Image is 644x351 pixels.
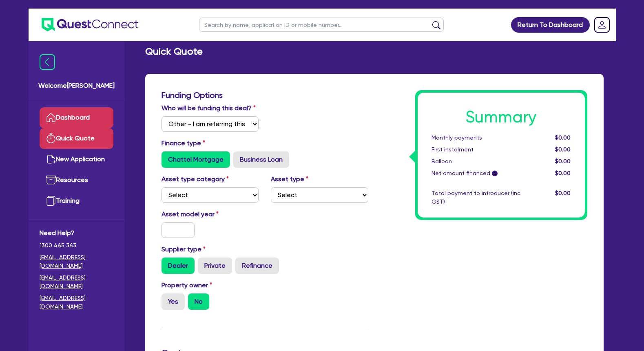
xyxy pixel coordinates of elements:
a: Return To Dashboard [511,17,590,33]
label: Private [198,258,232,274]
div: Balloon [425,157,527,166]
input: Search by name, application ID or mobile number... [199,18,444,32]
label: Yes [162,293,185,310]
label: Chattel Mortgage [162,151,230,168]
label: Who will be funding this deal? [162,103,256,113]
a: [EMAIL_ADDRESS][DOMAIN_NAME] [40,294,113,311]
h1: Summary [432,107,571,127]
label: Asset type category [162,174,229,184]
a: Dropdown toggle [591,14,613,36]
span: Need Help? [40,228,113,238]
span: Welcome [PERSON_NAME] [38,81,115,91]
label: No [188,293,209,310]
img: quest-connect-logo-blue [42,18,138,31]
a: Training [40,191,113,211]
img: icon-menu-close [40,54,55,70]
div: Net amount financed [425,169,527,178]
span: $0.00 [555,146,571,153]
img: new-application [46,154,56,164]
span: $0.00 [555,190,571,196]
span: $0.00 [555,134,571,141]
a: New Application [40,149,113,170]
span: i [492,171,498,176]
img: resources [46,175,56,185]
img: training [46,196,56,206]
label: Refinance [235,258,279,274]
label: Dealer [162,258,195,274]
a: Dashboard [40,107,113,128]
span: $0.00 [555,158,571,164]
h3: Funding Options [162,90,368,100]
a: [EMAIL_ADDRESS][DOMAIN_NAME] [40,273,113,291]
span: $0.00 [555,170,571,176]
a: [EMAIL_ADDRESS][DOMAIN_NAME] [40,253,113,270]
h2: Quick Quote [145,46,203,58]
img: quick-quote [46,133,56,143]
label: Property owner [162,280,212,290]
span: 1300 465 363 [40,241,113,250]
div: Total payment to introducer (inc GST) [425,189,527,206]
label: Supplier type [162,244,206,254]
label: Asset type [271,174,308,184]
div: Monthly payments [425,133,527,142]
label: Finance type [162,138,205,148]
div: First instalment [425,145,527,154]
label: Asset model year [155,209,265,219]
a: Resources [40,170,113,191]
a: Quick Quote [40,128,113,149]
label: Business Loan [233,151,289,168]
